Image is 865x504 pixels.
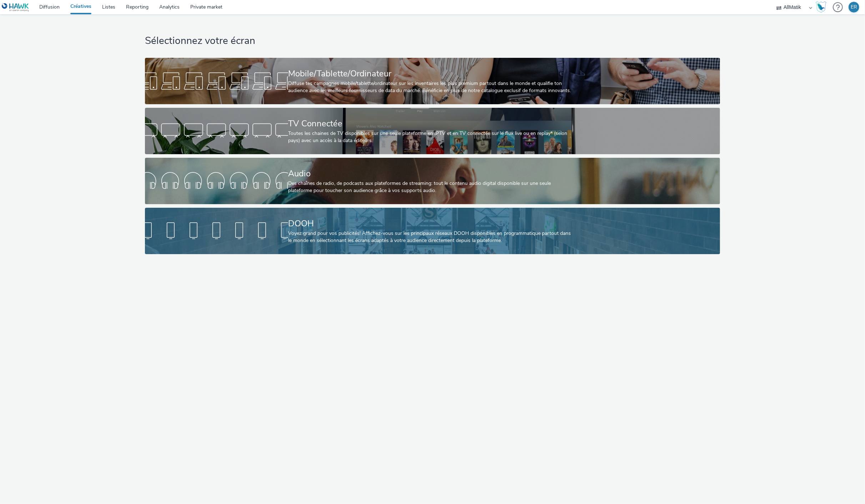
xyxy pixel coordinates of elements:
[851,2,857,12] div: ER
[288,67,574,80] div: Mobile/Tablette/Ordinateur
[145,158,720,204] a: AudioDes chaînes de radio, de podcasts aux plateformes de streaming: tout le contenu audio digita...
[145,208,720,254] a: DOOHVoyez grand pour vos publicités! Affichez-vous sur les principaux réseaux DOOH disponibles en...
[145,58,720,104] a: Mobile/Tablette/OrdinateurDiffuse tes campagnes mobile/tablette/ordinateur sur les inventaires le...
[288,167,574,180] div: Audio
[816,1,826,13] img: Hawk Academy
[288,117,574,130] div: TV Connectée
[288,217,574,230] div: DOOH
[145,108,720,154] a: TV ConnectéeToutes les chaines de TV disponibles sur une seule plateforme en IPTV et en TV connec...
[288,180,574,195] div: Des chaînes de radio, de podcasts aux plateformes de streaming: tout le contenu audio digital dis...
[288,80,574,95] div: Diffuse tes campagnes mobile/tablette/ordinateur sur les inventaires les plus premium partout dan...
[288,130,574,145] div: Toutes les chaines de TV disponibles sur une seule plateforme en IPTV et en TV connectée sur le f...
[288,230,574,245] div: Voyez grand pour vos publicités! Affichez-vous sur les principaux réseaux DOOH disponibles en pro...
[2,3,29,12] img: undefined Logo
[145,34,720,48] h1: Sélectionnez votre écran
[816,1,829,13] a: Hawk Academy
